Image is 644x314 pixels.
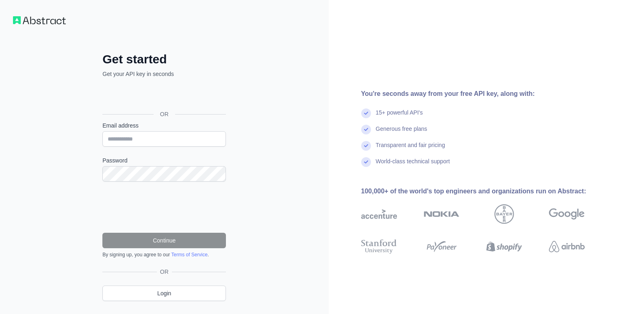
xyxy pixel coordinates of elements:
button: Continue [102,233,226,248]
a: Terms of Service [171,252,207,258]
img: check mark [361,157,371,167]
img: shopify [486,238,522,256]
img: payoneer [424,238,460,256]
div: Generous free plans [376,125,427,141]
img: check mark [361,141,371,151]
img: stanford university [361,238,397,256]
label: Password [102,156,226,165]
div: Transparent and fair pricing [376,141,445,157]
a: Login [102,286,226,301]
div: World-class technical support [376,157,450,173]
div: By signing up, you agree to our . [102,251,226,258]
span: OR [157,268,172,276]
p: Get your API key in seconds [102,70,226,78]
img: accenture [361,204,397,224]
img: google [549,204,585,224]
img: Workflow [13,16,66,24]
img: check mark [361,125,371,134]
h2: Get started [102,52,226,67]
img: check mark [361,108,371,118]
img: bayer [494,204,514,224]
iframe: reCAPTCHA [102,191,226,223]
div: 100,000+ of the world's top engineers and organizations run on Abstract: [361,186,611,196]
img: nokia [424,204,460,224]
span: OR [154,110,175,118]
div: You're seconds away from your free API key, along with: [361,89,611,99]
div: 15+ powerful API's [376,108,423,125]
iframe: Sign in with Google Button [98,87,228,105]
img: airbnb [549,238,585,256]
label: Email address [102,121,226,130]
